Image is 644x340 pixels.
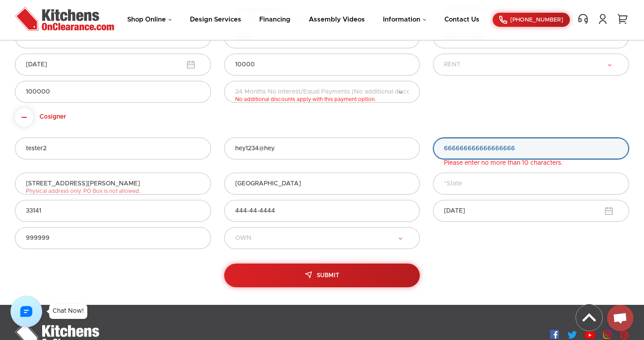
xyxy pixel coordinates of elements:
input: *Email address [224,137,420,159]
a: Cosigner [15,114,66,120]
input: *City [224,173,420,195]
input: *Street address [15,173,211,195]
img: Instagram [603,330,612,339]
div: No additional discounts apply with this payment option. [235,96,376,103]
span: [PHONE_NUMBER] [510,17,563,23]
button: Submit [224,264,420,287]
input: *Monthly salary (before taxes) [15,227,211,249]
a: Contact Us [444,16,479,23]
input: *ZIP code [15,200,211,222]
input: *Monthly salary (before taxes) [15,81,211,103]
a: Shop Online [127,16,172,23]
input: *Name [15,137,211,159]
a: Financing [259,16,290,23]
img: Chat with us [11,296,42,327]
a: Assembly Videos [309,16,365,23]
span: Submit [317,272,339,279]
input: *Phone number [433,137,629,159]
a: Information [383,16,426,23]
input: *Date of birth [433,200,629,222]
img: Back to top [576,304,602,331]
a: Open chat [607,305,633,331]
a: Design Services [190,16,241,23]
input: *SSN number [224,200,420,222]
img: Kitchens On Clearance [15,7,114,31]
input: *Amount requested [224,54,420,76]
a: [PHONE_NUMBER] [493,13,570,27]
div: Chat Now! [53,308,84,314]
img: Facebook [550,330,559,339]
span: Cosigner [39,113,66,121]
label: Please enter no more than 10 characters. [433,160,563,166]
div: Physical address only. PO Box is not allowed. [26,188,140,195]
img: Youtube [585,332,595,339]
input: *Date of birth [15,54,211,76]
